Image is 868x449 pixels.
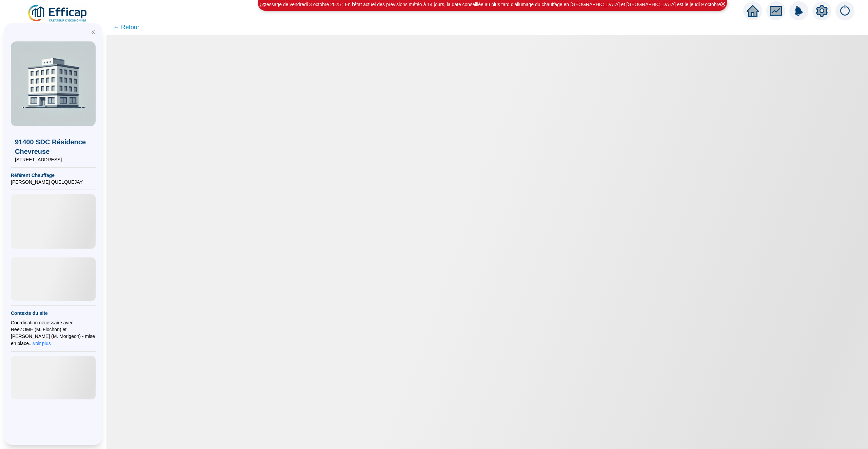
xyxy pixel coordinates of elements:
[770,5,782,17] span: fund
[721,2,725,6] span: close-circle
[11,310,96,317] span: Contexte du site
[113,22,139,32] span: ← Retour
[33,340,51,347] button: voir plus
[835,1,854,20] img: alerts
[91,30,96,35] span: double-left
[789,1,808,20] img: alerts
[747,5,759,17] span: home
[27,4,88,23] img: efficap energie logo
[259,2,265,7] i: 1 / 3
[15,137,92,156] span: 91400 SDC Résidence Chevreuse
[11,319,96,347] div: Coordination nécessaire avec ReeZOME (M. Flochon) et [PERSON_NAME] (M. Morigeon) - mise en place...
[11,179,96,185] span: [PERSON_NAME] QUELQUEJAY
[11,172,96,179] span: Référent Chauffage
[15,156,92,163] span: [STREET_ADDRESS]
[33,340,51,347] span: voir plus
[816,5,828,17] span: setting
[262,1,722,8] div: Message de vendredi 3 octobre 2025 : En l'état actuel des prévisions météo à 14 jours, la date co...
